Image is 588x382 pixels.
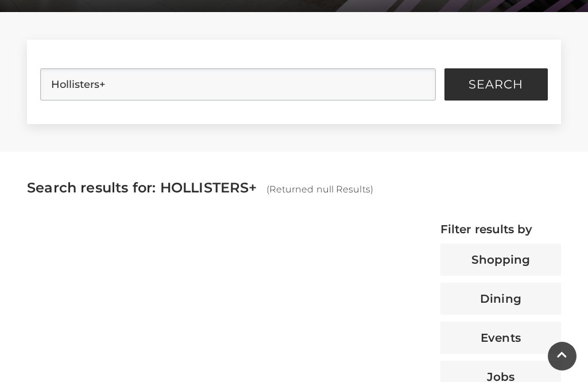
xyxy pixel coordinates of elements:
[440,283,561,315] button: Dining
[40,68,435,101] input: Search Site
[266,184,373,195] span: (Returned null Results)
[27,179,257,196] span: Search results for: HOLLISTERS+
[440,322,561,354] button: Events
[469,79,523,90] span: Search
[440,244,561,276] button: Shopping
[440,222,561,236] h4: Filter results by
[444,68,548,101] button: Search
